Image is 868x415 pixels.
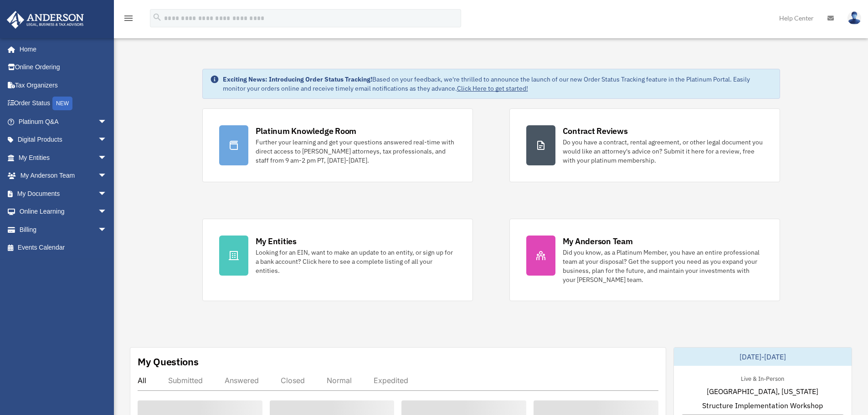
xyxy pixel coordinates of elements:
span: Structure Implementation Workshop [702,400,823,411]
div: Live & In-Person [734,373,791,383]
div: Submitted [168,376,203,385]
a: My Documentsarrow_drop_down [6,184,121,203]
a: Online Ordering [6,58,121,77]
a: Tax Organizers [6,76,121,94]
div: My Entities [256,236,297,247]
a: Events Calendar [6,239,121,257]
span: arrow_drop_down [98,131,116,149]
div: Closed [281,376,305,385]
a: Billingarrow_drop_down [6,220,121,239]
div: Based on your feedback, we're thrilled to announce the launch of our new Order Status Tracking fe... [223,75,772,93]
a: My Entitiesarrow_drop_down [6,149,121,167]
a: Platinum Knowledge Room Further your learning and get your questions answered real-time with dire... [202,108,473,182]
div: My Anderson Team [563,236,633,247]
div: Contract Reviews [563,125,628,137]
img: Anderson Advisors Platinum Portal [4,11,87,29]
span: arrow_drop_down [98,203,116,221]
div: My Questions [138,355,199,369]
span: arrow_drop_down [98,113,116,131]
div: Platinum Knowledge Room [256,125,357,137]
a: Home [6,40,116,58]
a: Contract Reviews Do you have a contract, rental agreement, or other legal document you would like... [509,108,780,182]
i: menu [123,13,134,24]
div: Looking for an EIN, want to make an update to an entity, or sign up for a bank account? Click her... [256,248,456,275]
div: Further your learning and get your questions answered real-time with direct access to [PERSON_NAM... [256,138,456,165]
span: arrow_drop_down [98,167,116,185]
a: Platinum Q&Aarrow_drop_down [6,113,121,131]
a: Order StatusNEW [6,94,121,113]
a: Digital Productsarrow_drop_down [6,131,121,149]
div: Normal [327,376,352,385]
div: Expedited [374,376,408,385]
span: arrow_drop_down [98,220,116,239]
div: Answered [225,376,259,385]
div: [DATE]-[DATE] [674,348,852,366]
img: User Pic [847,11,861,25]
i: search [152,12,162,22]
strong: Exciting News: Introducing Order Status Tracking! [223,75,372,83]
span: [GEOGRAPHIC_DATA], [US_STATE] [707,386,818,397]
div: NEW [52,97,72,110]
span: arrow_drop_down [98,184,116,203]
span: arrow_drop_down [98,149,116,167]
a: Online Learningarrow_drop_down [6,203,121,221]
a: menu [123,16,134,24]
div: Do you have a contract, rental agreement, or other legal document you would like an attorney's ad... [563,138,763,165]
a: My Entities Looking for an EIN, want to make an update to an entity, or sign up for a bank accoun... [202,219,473,301]
a: Click Here to get started! [457,84,528,92]
div: Did you know, as a Platinum Member, you have an entire professional team at your disposal? Get th... [563,248,763,284]
a: My Anderson Team Did you know, as a Platinum Member, you have an entire professional team at your... [509,219,780,301]
a: My Anderson Teamarrow_drop_down [6,167,121,185]
div: All [138,376,146,385]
